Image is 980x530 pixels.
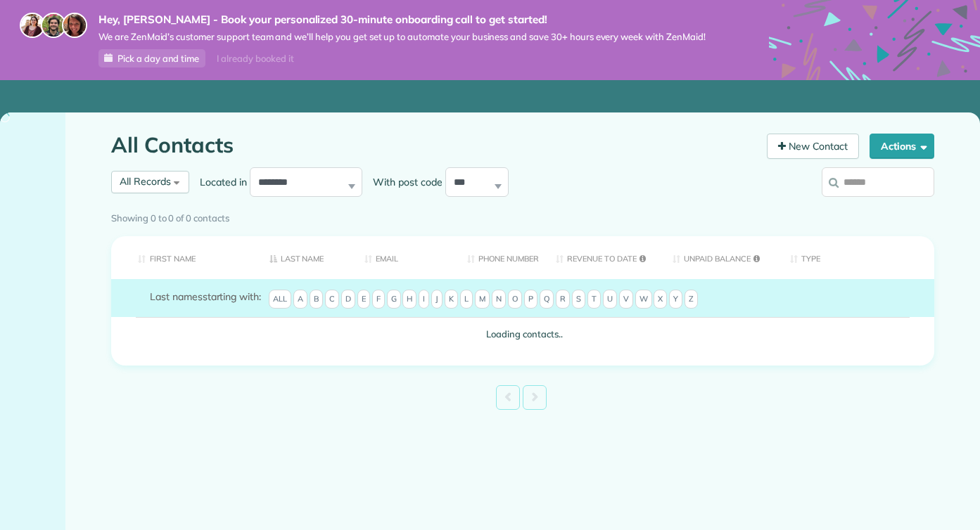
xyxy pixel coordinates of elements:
[587,290,601,309] span: T
[445,290,458,309] span: K
[150,290,261,304] label: starting with:
[117,53,199,64] span: Pick a day and time
[354,236,457,279] th: Email: activate to sort column ascending
[556,290,570,309] span: R
[259,236,355,279] th: Last Name: activate to sort column descending
[150,290,203,303] span: Last names
[654,290,667,309] span: X
[460,290,473,309] span: L
[779,236,934,279] th: Type: activate to sort column ascending
[419,290,429,309] span: I
[20,13,45,38] img: maria-72a9807cf96188c08ef61303f053569d2e2a8a1cde33d635c8a3ac13582a053d.jpg
[111,236,259,279] th: First Name: activate to sort column ascending
[387,290,401,309] span: G
[269,290,291,309] span: All
[685,290,698,309] span: Z
[492,290,506,309] span: N
[310,290,323,309] span: B
[62,13,87,38] img: michelle-19f622bdf1676172e81f8f8fba1fb50e276960ebfe0243fe18214015130c80e4.jpg
[372,290,385,309] span: F
[341,290,355,309] span: D
[662,236,779,279] th: Unpaid Balance: activate to sort column ascending
[457,236,545,279] th: Phone number: activate to sort column ascending
[325,290,339,309] span: C
[635,290,652,309] span: W
[111,134,756,157] h1: All Contacts
[619,290,633,309] span: V
[41,13,66,38] img: jorge-587dff0eeaa6aab1f244e6dc62b8924c3b6ad411094392a53c71c6c4a576187d.jpg
[208,50,302,67] div: I already booked it
[431,290,443,309] span: J
[98,13,706,27] strong: Hey, [PERSON_NAME] - Book your personalized 30-minute onboarding call to get started!
[475,290,490,309] span: M
[293,290,307,309] span: A
[524,290,537,309] span: P
[111,317,934,351] td: Loading contacts..
[402,290,416,309] span: H
[669,290,682,309] span: Y
[362,175,445,189] label: With post code
[98,49,205,67] a: Pick a day and time
[111,206,934,226] div: Showing 0 to 0 of 0 contacts
[870,134,934,159] button: Actions
[767,134,860,159] a: New Contact
[603,290,617,309] span: U
[508,290,522,309] span: O
[545,236,662,279] th: Revenue to Date: activate to sort column ascending
[357,290,370,309] span: E
[572,290,585,309] span: S
[98,31,706,43] span: We are ZenMaid’s customer support team and we’ll help you get set up to automate your business an...
[540,290,554,309] span: Q
[189,175,250,189] label: Located in
[120,175,171,188] span: All Records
